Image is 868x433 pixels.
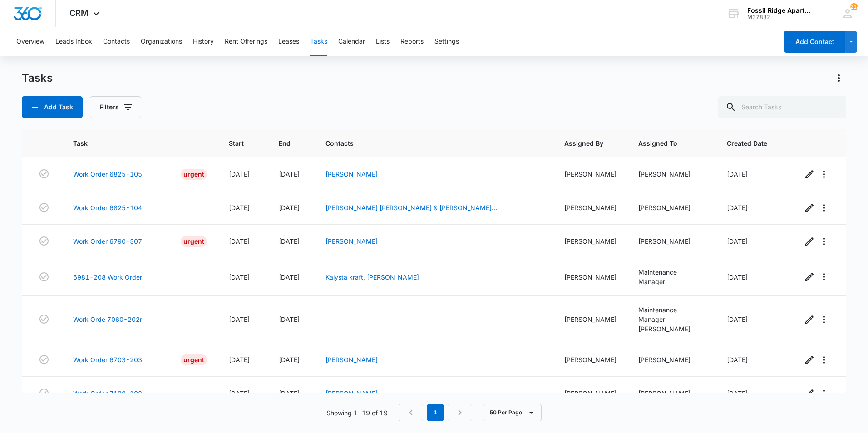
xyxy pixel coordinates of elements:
[338,27,365,56] button: Calendar
[181,354,207,365] div: Urgent
[638,236,705,246] div: [PERSON_NAME]
[727,204,748,212] span: [DATE]
[73,389,142,398] a: Work Order 7120-108
[229,315,250,323] span: [DATE]
[181,169,207,180] div: Urgent
[564,272,616,282] div: [PERSON_NAME]
[638,389,705,398] div: [PERSON_NAME]
[727,356,748,364] span: [DATE]
[229,273,250,281] span: [DATE]
[73,272,142,282] a: 6981-208 Work Order
[564,389,616,398] div: [PERSON_NAME]
[483,404,542,421] button: 50 Per Page
[727,138,767,148] span: Created Date
[638,203,705,212] div: [PERSON_NAME]
[325,273,419,281] a: Kalysta kraft, [PERSON_NAME]
[55,27,92,56] button: Leads Inbox
[718,96,846,118] input: Search Tasks
[22,96,83,118] button: Add Task
[325,237,378,245] a: [PERSON_NAME]
[229,237,250,245] span: [DATE]
[73,355,142,364] a: Work Order 6703-203
[16,27,44,56] button: Overview
[229,138,244,148] span: Start
[73,169,142,179] a: Work Order 6825-105
[564,169,616,179] div: [PERSON_NAME]
[727,170,748,178] span: [DATE]
[727,237,748,245] span: [DATE]
[193,27,214,56] button: History
[325,389,378,397] a: [PERSON_NAME]
[279,138,291,148] span: End
[326,408,388,418] p: Showing 1-19 of 19
[564,236,616,246] div: [PERSON_NAME]
[229,170,250,178] span: [DATE]
[103,27,130,56] button: Contacts
[325,356,378,364] a: [PERSON_NAME]
[279,237,300,245] span: [DATE]
[279,204,300,212] span: [DATE]
[399,404,472,421] nav: Pagination
[279,273,300,281] span: [DATE]
[73,138,194,148] span: Task
[564,315,616,324] div: [PERSON_NAME]
[279,170,300,178] span: [DATE]
[638,305,705,324] div: Maintenance Manager
[279,389,300,397] span: [DATE]
[73,315,142,324] a: Work Orde 7060-202r
[69,8,89,18] span: CRM
[850,3,858,10] span: 214
[229,389,250,397] span: [DATE]
[141,27,182,56] button: Organizations
[427,404,444,421] em: 1
[229,204,250,212] span: [DATE]
[564,355,616,364] div: [PERSON_NAME]
[181,236,207,247] div: Urgent
[564,138,603,148] span: Assigned By
[325,170,378,178] a: [PERSON_NAME]
[400,27,424,56] button: Reports
[638,324,705,334] div: [PERSON_NAME]
[564,203,616,212] div: [PERSON_NAME]
[229,356,250,364] span: [DATE]
[638,169,705,179] div: [PERSON_NAME]
[73,236,142,246] a: Work Order 6790-307
[325,204,497,221] a: [PERSON_NAME] [PERSON_NAME] & [PERSON_NAME] [PERSON_NAME]
[325,138,529,148] span: Contacts
[225,27,267,56] button: Rent Offerings
[90,96,141,118] button: Filters
[638,267,705,286] div: Maintenance Manager
[279,356,300,364] span: [DATE]
[279,315,300,323] span: [DATE]
[727,273,748,281] span: [DATE]
[73,203,142,212] a: Work Order 6825-104
[278,27,299,56] button: Leases
[434,27,459,56] button: Settings
[376,27,390,56] button: Lists
[22,71,53,85] h1: Tasks
[727,315,748,323] span: [DATE]
[638,355,705,364] div: [PERSON_NAME]
[638,138,692,148] span: Assigned To
[747,7,814,14] div: account name
[832,71,846,85] button: Actions
[310,27,327,56] button: Tasks
[850,3,858,10] div: notifications count
[727,389,748,397] span: [DATE]
[747,14,814,20] div: account id
[784,31,845,53] button: Add Contact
